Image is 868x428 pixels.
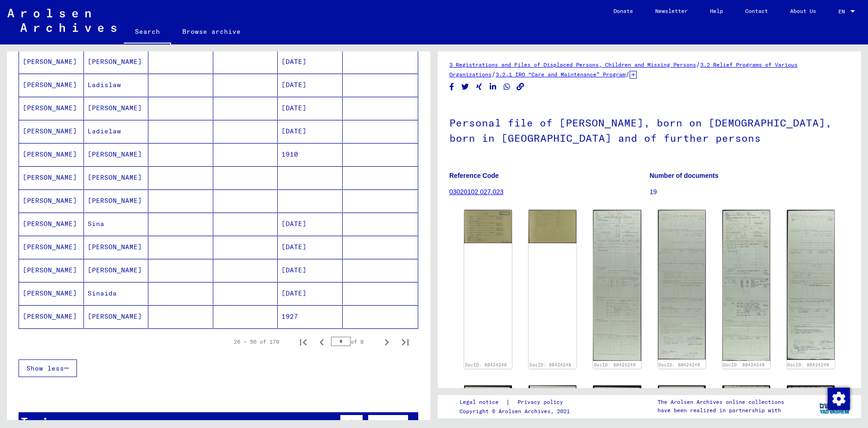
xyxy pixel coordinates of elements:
img: 001.jpg [593,210,641,361]
div: 26 – 50 of 179 [234,338,279,346]
a: Privacy policy [510,397,574,407]
button: Share on Facebook [447,81,457,93]
img: 004.jpg [787,210,835,359]
button: Last page [396,333,415,351]
mat-cell: [DATE] [278,282,343,305]
mat-cell: [PERSON_NAME] [84,97,149,120]
h1: Personal file of [PERSON_NAME], born on [DEMOGRAPHIC_DATA], born in [GEOGRAPHIC_DATA] and of furt... [449,101,849,157]
mat-cell: Ladislaw [84,74,149,96]
span: / [696,60,700,69]
mat-cell: [PERSON_NAME] [19,74,84,96]
mat-cell: Sinaida [84,282,149,305]
mat-cell: [DATE] [278,213,343,235]
a: DocID: 80424249 [658,362,700,367]
div: of 8 [331,337,377,346]
mat-cell: [PERSON_NAME] [84,305,149,328]
img: Arolsen_neg.svg [7,9,116,32]
span: Show less [26,364,64,372]
mat-cell: Sina [84,213,149,235]
mat-cell: [PERSON_NAME] [19,236,84,258]
a: Search [124,20,171,44]
p: Copyright © Arolsen Archives, 2021 [460,407,574,415]
div: | [460,397,574,407]
b: Number of documents [650,172,719,179]
span: Filter [376,419,401,428]
img: Change consent [828,388,850,410]
mat-cell: [PERSON_NAME] [19,166,84,189]
mat-cell: [PERSON_NAME] [19,259,84,282]
mat-cell: [PERSON_NAME] [84,50,149,73]
mat-cell: [DATE] [278,97,343,120]
a: DocID: 80424249 [594,362,636,367]
mat-cell: [PERSON_NAME] [84,166,149,189]
mat-cell: 1910 [278,143,343,166]
mat-cell: [PERSON_NAME] [19,97,84,120]
span: / [625,70,630,78]
mat-cell: [DATE] [278,259,343,282]
mat-cell: [PERSON_NAME] [84,189,149,212]
span: / [491,70,496,78]
a: DocID: 80424249 [723,362,765,367]
span: records found [177,419,231,428]
mat-cell: [PERSON_NAME] [19,120,84,143]
a: DocID: 80424248 [465,362,507,367]
mat-cell: [PERSON_NAME] [84,236,149,258]
mat-cell: [DATE] [278,120,343,143]
div: Change consent [827,387,849,409]
a: Browse archive [171,20,252,43]
button: Share on WhatsApp [502,81,512,93]
mat-cell: [DATE] [278,74,343,96]
mat-cell: Ladielaw [84,120,149,143]
button: Show less [19,359,77,377]
mat-cell: [PERSON_NAME] [19,189,84,212]
span: 16 [169,419,177,428]
img: 003.jpg [722,210,770,361]
mat-cell: [PERSON_NAME] [19,305,84,328]
mat-cell: [PERSON_NAME] [84,143,149,166]
mat-cell: [PERSON_NAME] [19,50,84,73]
p: have been realized in partnership with [657,406,784,415]
img: 002.jpg [658,210,706,359]
mat-cell: [PERSON_NAME] [19,282,84,305]
button: Share on Twitter [460,81,470,93]
img: 001.jpg [464,210,512,243]
a: 3 Registrations and Files of Displaced Persons, Children and Missing Persons [449,61,696,68]
a: 3.2.1 IRO “Care and Maintenance” Program [496,71,625,78]
mat-cell: [PERSON_NAME] [19,143,84,166]
p: The Arolsen Archives online collections [657,398,784,406]
a: DocID: 80424249 [787,362,829,367]
button: Previous page [313,333,331,351]
img: yv_logo.png [817,395,852,418]
img: 002.jpg [529,210,576,243]
mat-cell: 1927 [278,305,343,328]
button: Copy link [516,81,525,93]
button: Next page [377,333,396,351]
button: First page [294,333,313,351]
mat-cell: [DATE] [278,50,343,73]
mat-cell: [PERSON_NAME] [19,213,84,235]
button: Share on Xing [474,81,484,93]
a: DocID: 80424248 [530,362,571,367]
a: 03020102 027.023 [449,188,504,195]
mat-cell: [PERSON_NAME] [84,259,149,282]
a: Legal notice [460,397,506,407]
p: 19 [650,187,849,197]
span: EN [838,8,849,15]
b: Reference Code [449,172,499,179]
mat-cell: [DATE] [278,236,343,258]
button: Share on LinkedIn [488,81,498,93]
